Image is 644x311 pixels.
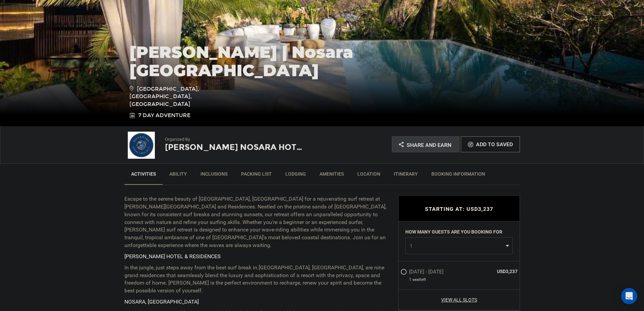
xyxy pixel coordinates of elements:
[165,143,304,152] h2: [PERSON_NAME] Nosara Hotel & Residencies
[351,167,387,184] a: Location
[124,132,158,159] img: f62df2dec1807a6ab12c884446e39582.png
[405,228,502,237] label: HOW MANY GUESTS ARE YOU BOOKING FOR
[124,253,221,260] strong: [PERSON_NAME] HOTEL & RESIDENCES
[621,288,637,304] div: Open Intercom Messenger
[425,167,492,184] a: BOOKING INFORMATION
[401,296,518,303] a: View All Slots
[412,276,426,282] span: seat left
[194,167,234,184] a: Inclusions
[165,136,304,143] p: Organized By
[279,167,313,184] a: Lodging
[425,206,493,212] span: STARTING AT: USD3,237
[129,43,515,80] h1: [PERSON_NAME] | Nosara [GEOGRAPHIC_DATA]
[234,167,279,184] a: Packing List
[387,167,425,184] a: Itinerary
[163,167,194,184] a: Ability
[124,167,163,185] a: Activities
[401,268,445,276] label: [DATE] - [DATE]
[129,85,226,109] span: [GEOGRAPHIC_DATA], [GEOGRAPHIC_DATA], [GEOGRAPHIC_DATA]
[405,237,513,254] button: 1
[124,195,388,249] p: Escape to the serene beauty of [GEOGRAPHIC_DATA], [GEOGRAPHIC_DATA] for a rejuvenating surf retre...
[409,276,411,282] span: 1
[313,167,351,184] a: Amenities
[124,298,199,305] strong: NOSARA, [GEOGRAPHIC_DATA]
[138,112,190,119] span: 7 Day Adventure
[410,242,504,249] span: 1
[124,264,388,295] p: In the jungle, just steps away from the best surf break in [GEOGRAPHIC_DATA], [GEOGRAPHIC_DATA], ...
[476,141,513,148] span: Add To Saved
[469,268,518,274] span: USD3,237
